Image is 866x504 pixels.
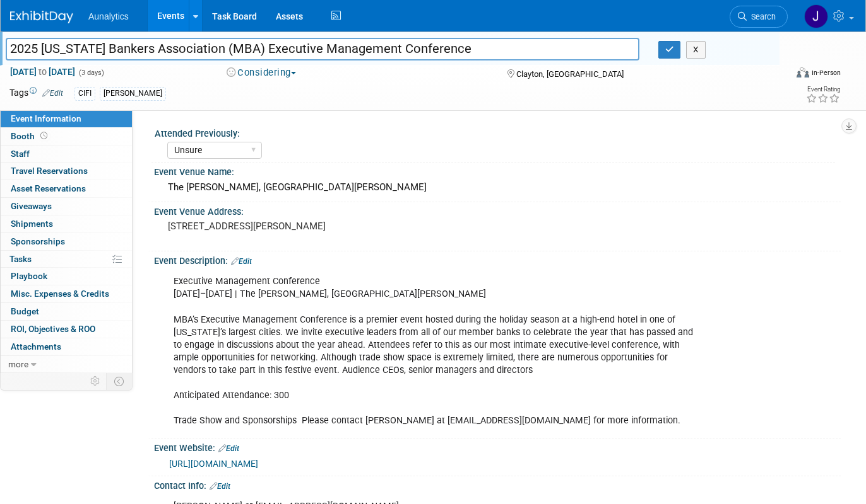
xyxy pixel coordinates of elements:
span: [DATE] [DATE] [9,66,76,77]
span: Sponsorships [11,236,65,246]
span: (3 days) [78,69,104,77]
div: Attended Previously: [155,124,835,140]
a: Edit [42,89,63,98]
span: Staff [11,149,30,159]
a: Edit [210,482,230,491]
span: Playbook [11,271,47,281]
span: Attachments [11,341,61,352]
button: X [686,41,706,59]
span: ROI, Objectives & ROO [11,324,95,334]
div: Contact Info: [154,476,841,493]
span: Booth [11,131,50,141]
div: [PERSON_NAME] [100,87,166,100]
span: Clayton, [GEOGRAPHIC_DATA] [516,69,624,79]
span: more [8,359,28,369]
span: Giveaways [11,201,52,211]
a: Playbook [1,268,132,285]
div: The [PERSON_NAME], [GEOGRAPHIC_DATA][PERSON_NAME] [163,178,831,197]
div: Event Website: [154,438,841,455]
span: Budget [11,306,39,316]
div: In-Person [811,68,841,77]
a: Staff [1,146,132,163]
span: Shipments [11,219,53,229]
span: Travel Reservations [11,166,88,176]
a: Sponsorships [1,233,132,250]
div: Event Format [718,66,841,84]
a: Edit [231,257,252,266]
a: Asset Reservations [1,180,132,197]
a: Attachments [1,338,132,355]
a: Misc. Expenses & Credits [1,285,132,302]
a: Budget [1,303,132,320]
a: Tasks [1,251,132,268]
td: Tags [9,86,63,101]
span: Booth not reserved yet [38,131,50,140]
a: Search [730,6,788,28]
img: ExhibitDay [10,11,73,23]
div: Event Description: [154,251,841,268]
img: Format-Inperson.png [797,67,809,77]
td: Toggle Event Tabs [107,373,133,389]
a: Edit [218,444,239,453]
button: Considering [222,66,301,79]
span: Search [747,12,776,21]
div: Event Venue Name: [154,163,841,178]
a: Event Information [1,110,132,127]
td: Personalize Event Tab Strip [85,373,107,389]
div: CIFI [74,87,95,100]
a: Giveaways [1,198,132,215]
span: Asset Reservations [11,183,86,193]
span: Misc. Expenses & Credits [11,289,109,299]
a: Travel Reservations [1,163,132,180]
a: Shipments [1,215,132,232]
img: Julie Grisanti-Cieslak [804,4,828,28]
a: Booth [1,128,132,145]
div: Event Rating [806,86,840,93]
pre: [STREET_ADDRESS][PERSON_NAME] [168,220,426,232]
div: Executive Management Conference [DATE]–[DATE] | The [PERSON_NAME], [GEOGRAPHIC_DATA][PERSON_NAME]... [165,269,707,433]
a: more [1,356,132,373]
a: ROI, Objectives & ROO [1,321,132,338]
span: to [37,67,49,77]
span: Tasks [9,254,32,264]
a: [URL][DOMAIN_NAME] [169,459,258,469]
div: Event Venue Address: [154,202,841,218]
span: Event Information [11,113,81,123]
span: Aunalytics [88,11,129,21]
